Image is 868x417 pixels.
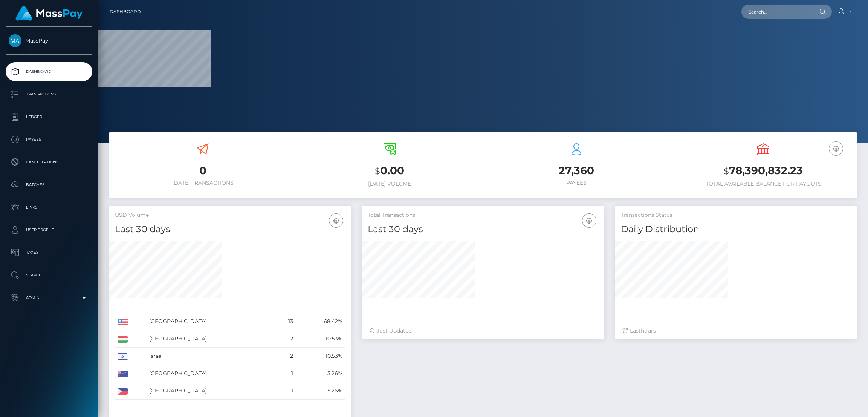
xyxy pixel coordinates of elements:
td: [GEOGRAPHIC_DATA] [147,382,275,400]
p: Payees [9,134,89,145]
a: Dashboard [110,4,141,20]
h5: Total Transactions [368,212,598,219]
a: Batches [6,175,92,194]
td: 10.53% [296,348,345,365]
h5: USD Volume [115,212,345,219]
span: MassPay [6,37,92,44]
p: Taxes [9,247,89,258]
h6: Payees [489,180,664,186]
h3: 0 [115,163,290,178]
div: Just Updated [370,327,596,335]
h6: [DATE] Transactions [115,180,290,186]
h4: Last 30 days [115,223,345,236]
small: $ [724,166,729,176]
td: [GEOGRAPHIC_DATA] [147,365,275,382]
div: Last hours [623,327,849,335]
img: IL.png [118,353,128,360]
td: 5.26% [296,365,345,382]
td: 2 [275,348,296,365]
a: User Profile [6,221,92,239]
h3: 78,390,832.23 [675,163,851,179]
a: Payees [6,130,92,149]
a: Cancellations [6,153,92,172]
td: [GEOGRAPHIC_DATA] [147,313,275,330]
img: PH.png [118,388,128,395]
p: Cancellations [9,156,89,168]
td: Israel [147,348,275,365]
h4: Last 30 days [368,223,598,236]
a: Links [6,198,92,217]
input: Search... [741,5,812,19]
a: Search [6,266,92,285]
a: Ledger [6,107,92,126]
td: 10.53% [296,330,345,348]
h3: 0.00 [302,163,477,179]
p: Search [9,270,89,281]
a: Admin [6,288,92,307]
td: [GEOGRAPHIC_DATA] [147,330,275,348]
h6: Total Available Balance for Payouts [675,181,851,187]
h3: 27,360 [489,163,664,178]
p: Links [9,202,89,213]
td: 2 [275,330,296,348]
a: Transactions [6,85,92,104]
td: 1 [275,365,296,382]
h5: Transactions Status [621,212,851,219]
img: MassPay [9,34,21,47]
a: Dashboard [6,62,92,81]
p: Ledger [9,111,89,123]
img: MassPay Logo [15,6,83,21]
h4: Daily Distribution [621,223,851,236]
td: 68.42% [296,313,345,330]
td: 5.26% [296,382,345,400]
p: Admin [9,292,89,304]
img: HU.png [118,336,128,343]
h6: [DATE] Volume [302,181,477,187]
a: Taxes [6,243,92,262]
p: Batches [9,179,89,190]
img: AU.png [118,371,128,377]
img: US.png [118,319,128,325]
p: User Profile [9,224,89,236]
td: 13 [275,313,296,330]
small: $ [375,166,380,176]
p: Transactions [9,89,89,100]
p: Dashboard [9,66,89,77]
td: 1 [275,382,296,400]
